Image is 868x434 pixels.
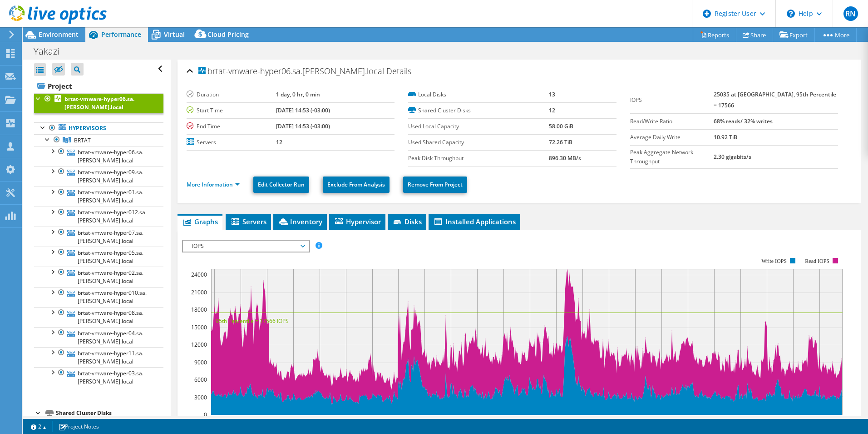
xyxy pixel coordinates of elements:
[52,421,105,432] a: Project Notes
[187,181,240,188] a: More Information
[34,134,163,146] a: BRTAT
[230,217,266,226] span: Servers
[191,271,207,278] text: 24000
[253,177,309,193] a: Edit Collector Run
[191,341,207,348] text: 12000
[278,217,322,226] span: Inventory
[805,258,829,264] text: Read IOPS
[334,217,381,226] span: Hypervisor
[39,30,79,39] span: Environment
[34,307,163,327] a: brtat-vmware-hyper08.sa.[PERSON_NAME].local
[276,91,320,98] b: 1 day, 0 hr, 0 min
[693,28,736,42] a: Reports
[191,288,207,296] text: 21000
[408,138,549,147] label: Used Shared Capacity
[276,106,330,114] b: [DATE] 14:53 (-03:00)
[74,136,91,144] span: BRTAT
[191,323,207,331] text: 15000
[187,90,276,99] label: Duration
[408,122,549,131] label: Used Local Capacity
[549,122,573,130] b: 58.00 GiB
[814,28,857,42] a: More
[714,91,836,109] b: 25035 at [GEOGRAPHIC_DATA], 95th Percentile = 17566
[25,421,53,432] a: 2
[714,117,773,125] b: 68% reads/ 32% writes
[56,408,163,419] div: Shared Cluster Disks
[787,10,795,18] svg: \n
[101,30,141,39] span: Performance
[714,153,751,161] b: 2.30 gigabits/s
[773,28,815,42] a: Export
[194,358,207,366] text: 9000
[843,6,858,21] span: RN
[187,122,276,131] label: End Time
[207,30,249,39] span: Cloud Pricing
[736,28,773,42] a: Share
[630,133,714,142] label: Average Daily Write
[276,122,330,130] b: [DATE] 14:53 (-03:00)
[187,106,276,115] label: Start Time
[187,241,304,252] span: IOPS
[198,67,384,76] span: brtat-vmware-hyper06.sa.[PERSON_NAME].local
[714,133,737,141] b: 10.92 TiB
[34,79,163,93] a: Project
[392,217,422,226] span: Disks
[194,376,207,384] text: 6000
[194,394,207,401] text: 3000
[34,146,163,166] a: brtat-vmware-hyper06.sa.[PERSON_NAME].local
[34,207,163,227] a: brtat-vmware-hyper012.sa.[PERSON_NAME].local
[34,187,163,207] a: brtat-vmware-hyper01.sa.[PERSON_NAME].local
[549,106,555,114] b: 12
[187,138,276,147] label: Servers
[386,66,411,76] span: Details
[34,122,163,134] a: Hypervisors
[549,138,572,146] b: 72.26 TiB
[191,306,207,313] text: 18000
[433,217,516,226] span: Installed Applications
[204,411,207,419] text: 0
[276,138,282,146] b: 12
[34,367,163,387] a: brtat-vmware-hyper03.sa.[PERSON_NAME].local
[549,154,581,162] b: 896.30 MB/s
[630,96,714,105] label: IOPS
[34,287,163,307] a: brtat-vmware-hyper010.sa.[PERSON_NAME].local
[34,347,163,367] a: brtat-vmware-hyper11.sa.[PERSON_NAME].local
[408,154,549,163] label: Peak Disk Throughput
[182,217,218,226] span: Graphs
[403,177,467,193] a: Remove From Project
[408,90,549,99] label: Local Disks
[34,267,163,287] a: brtat-vmware-hyper02.sa.[PERSON_NAME].local
[34,327,163,347] a: brtat-vmware-hyper04.sa.[PERSON_NAME].local
[164,30,185,39] span: Virtual
[408,106,549,115] label: Shared Cluster Disks
[34,166,163,186] a: brtat-vmware-hyper09.sa.[PERSON_NAME].local
[549,91,555,98] b: 13
[64,95,134,111] b: brtat-vmware-hyper06.sa.[PERSON_NAME].local
[34,227,163,247] a: brtat-vmware-hyper07.sa.[PERSON_NAME].local
[34,93,163,113] a: brtat-vmware-hyper06.sa.[PERSON_NAME].local
[630,148,714,166] label: Peak Aggregate Network Throughput
[34,247,163,267] a: brtat-vmware-hyper05.sa.[PERSON_NAME].local
[761,258,787,264] text: Write IOPS
[30,46,74,56] h1: Yakazi
[630,117,714,126] label: Read/Write Ratio
[216,317,289,325] text: 95th Percentile = 17566 IOPS
[323,177,390,193] a: Exclude From Analysis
